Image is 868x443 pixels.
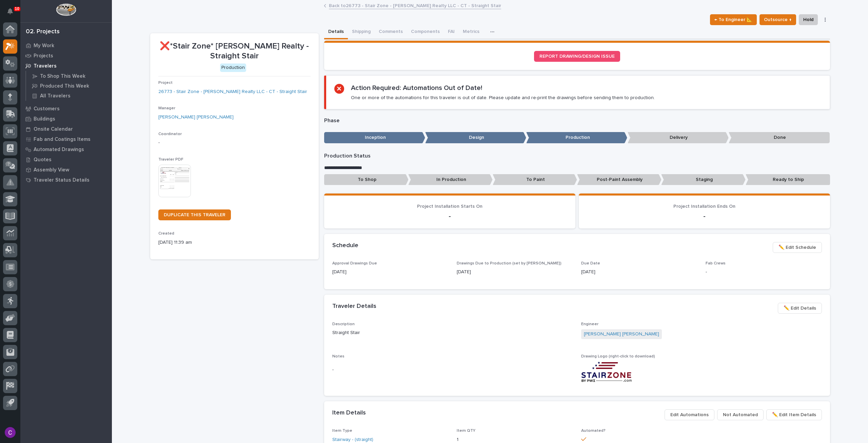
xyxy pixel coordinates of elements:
[158,88,307,95] a: 26773 - Stair Zone - [PERSON_NAME] Realty LLC - CT - Straight Stair
[729,132,830,143] p: Done
[3,4,17,18] button: Notifications
[581,429,606,433] span: Automated?
[324,153,830,159] p: Production Status
[717,409,764,420] button: Not Automated
[158,232,174,236] span: Created
[220,63,246,72] div: Production
[34,147,84,153] p: Automated Drawings
[417,204,482,209] span: Project Installation Starts On
[778,243,816,252] span: ✏️ Edit Schedule
[158,132,182,136] span: Coordinator
[710,14,757,25] button: ← To Engineer 📐
[332,269,449,276] p: [DATE]
[324,174,409,185] p: To Shop
[34,157,52,163] p: Quotes
[20,51,112,61] a: Projects
[534,51,620,62] a: REPORT DRAWING/DESIGN ISSUE
[587,212,822,220] p: -
[539,54,615,59] span: REPORT DRAWING/DESIGN ISSUE
[34,43,54,49] p: My Work
[581,362,632,382] img: 2L78orX6gKlilDE_o54Fx-DpZAqvC0ZWPskfvI-lhUY
[20,165,112,175] a: Assembly View
[581,261,600,265] span: Due Date
[26,28,60,36] div: 02. Projects
[158,239,311,246] p: [DATE] 11:39 am
[158,209,231,220] a: DUPLICATE THIS TRAVELER
[351,84,482,92] h2: Action Required: Automations Out of Date!
[673,204,735,209] span: Project Installation Ends On
[351,95,655,101] p: One or more of the automations for this traveler is out of date. Please update and re-print the d...
[584,331,659,338] a: [PERSON_NAME] [PERSON_NAME]
[20,114,112,124] a: Buildings
[332,322,355,326] span: Description
[332,354,344,358] span: Notes
[665,409,714,420] button: Edit Automations
[526,132,627,143] p: Production
[348,25,375,39] button: Shipping
[158,106,175,110] span: Manager
[493,174,577,185] p: To Paint
[799,14,818,25] button: Hold
[332,329,573,336] p: Straight Stair
[26,81,112,91] a: Produced This Week
[20,61,112,71] a: Travelers
[158,81,173,85] span: Project
[332,261,377,265] span: Approval Drawings Due
[34,167,69,173] p: Assembly View
[778,303,822,314] button: ✏️ Edit Details
[158,114,234,121] a: [PERSON_NAME] [PERSON_NAME]
[8,8,17,19] div: Notifications10
[723,411,758,419] span: Not Automated
[158,158,183,162] span: Traveler PDF
[324,117,830,124] p: Phase
[324,132,425,143] p: Inception
[706,269,822,276] p: -
[773,242,822,253] button: ✏️ Edit Schedule
[628,132,729,143] p: Delivery
[332,366,573,373] p: -
[20,124,112,134] a: Onsite Calendar
[581,354,655,358] span: Drawing Logo (right-click to download)
[746,174,830,185] p: Ready to Ship
[324,25,348,39] button: Details
[3,425,17,440] button: users-avatar
[26,71,112,81] a: To Shop This Week
[581,269,697,276] p: [DATE]
[408,174,493,185] p: In Production
[332,242,358,250] h2: Schedule
[34,126,73,132] p: Onsite Calendar
[34,116,55,122] p: Buildings
[40,93,71,99] p: All Travelers
[457,261,561,265] span: Drawings Due to Production (set by [PERSON_NAME])
[15,6,19,11] p: 10
[34,106,60,112] p: Customers
[40,73,85,79] p: To Shop This Week
[459,25,484,39] button: Metrics
[332,303,376,310] h2: Traveler Details
[784,304,816,312] span: ✏️ Edit Details
[425,132,526,143] p: Design
[34,136,91,143] p: Fab and Coatings Items
[375,25,407,39] button: Comments
[164,213,225,217] span: DUPLICATE THIS TRAVELER
[766,409,822,420] button: ✏️ Edit Item Details
[759,14,796,25] button: Outsource ↑
[332,409,366,417] h2: Item Details
[581,322,598,326] span: Engineer
[332,429,352,433] span: Item Type
[444,25,459,39] button: FAI
[34,63,57,69] p: Travelers
[764,16,792,24] span: Outsource ↑
[40,83,89,89] p: Produced This Week
[577,174,662,185] p: Post-Paint Assembly
[332,212,567,220] p: -
[20,175,112,185] a: Traveler Status Details
[706,261,726,265] span: Fab Crews
[661,174,746,185] p: Staging
[457,269,573,276] p: [DATE]
[56,3,76,16] img: Workspace Logo
[20,144,112,154] a: Automated Drawings
[803,16,813,24] span: Hold
[20,40,112,51] a: My Work
[407,25,444,39] button: Components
